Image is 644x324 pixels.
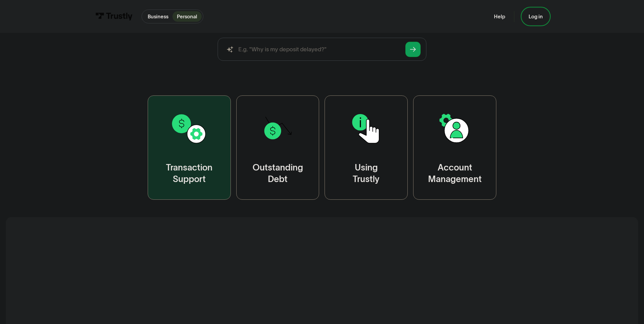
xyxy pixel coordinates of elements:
div: Using Trustly [353,162,380,185]
a: OutstandingDebt [236,95,319,200]
div: Outstanding Debt [253,162,303,185]
a: UsingTrustly [325,95,408,200]
div: Account Management [428,162,482,185]
form: Search [218,38,426,61]
a: Personal [172,11,201,22]
a: AccountManagement [413,95,496,200]
p: Personal [177,13,197,20]
img: Trustly Logo [95,13,133,20]
input: search [218,38,426,61]
a: Business [143,11,172,22]
div: Log in [529,13,543,20]
a: Log in [523,9,549,24]
div: Transaction Support [166,162,213,185]
a: TransactionSupport [148,95,231,200]
p: Business [148,13,168,20]
a: Help [494,13,505,20]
